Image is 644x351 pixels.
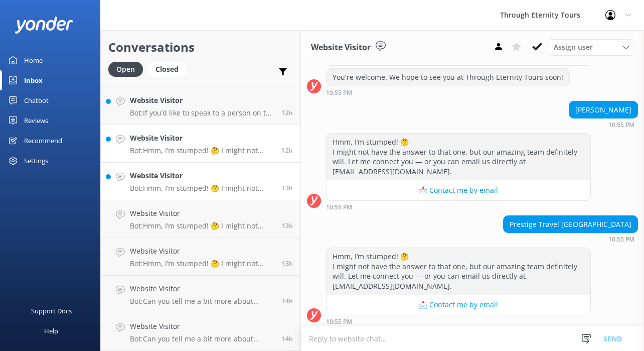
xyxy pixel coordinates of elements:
h4: Website Visitor [130,133,274,144]
a: Website VisitorBot:Hmm, I’m stumped! 🤔 I might not have the answer to that one, but our amazing t... [101,163,300,200]
h4: Website Visitor [130,95,274,106]
div: Hmm, I’m stumped! 🤔 I might not have the answer to that one, but our amazing team definitely will... [327,134,590,180]
a: Website VisitorBot:Can you tell me a bit more about where you are going? We have an amazing array... [101,276,300,313]
span: 09:19pm 14-Aug-2025 (UTC +02:00) Europe/Amsterdam [282,334,293,343]
span: 10:10pm 14-Aug-2025 (UTC +02:00) Europe/Amsterdam [282,259,293,268]
p: Bot: Can you tell me a bit more about where you are going? We have an amazing array of group and ... [130,297,274,306]
p: Bot: Hmm, I’m stumped! 🤔 I might not have the answer to that one, but our amazing team definitely... [130,146,274,155]
div: Chatbot [24,90,49,110]
p: Bot: Hmm, I’m stumped! 🤔 I might not have the answer to that one, but our amazing team definitely... [130,184,274,193]
div: [PERSON_NAME] [569,101,637,119]
a: Website VisitorBot:Hmm, I’m stumped! 🤔 I might not have the answer to that one, but our amazing t... [101,200,300,238]
p: Bot: Can you tell me a bit more about where you are going? We have an amazing array of group and ... [130,334,274,343]
div: Recommend [24,131,62,151]
div: 10:55pm 14-Aug-2025 (UTC +02:00) Europe/Amsterdam [326,89,570,96]
img: yonder-white-logo.png [15,17,73,33]
strong: 10:55 PM [326,319,352,325]
h4: Website Visitor [130,170,274,181]
div: Inbox [24,70,43,90]
h4: Website Visitor [130,208,274,219]
strong: 10:55 PM [608,122,634,128]
div: Prestige Travel [GEOGRAPHIC_DATA] [504,216,637,233]
div: Help [44,321,58,341]
a: Website VisitorBot:Hmm, I’m stumped! 🤔 I might not have the answer to that one, but our amazing t... [101,125,300,163]
div: Reviews [24,110,48,131]
div: 10:55pm 14-Aug-2025 (UTC +02:00) Europe/Amsterdam [326,203,591,210]
div: 10:55pm 14-Aug-2025 (UTC +02:00) Europe/Amsterdam [326,318,591,325]
strong: 10:55 PM [326,204,352,210]
div: Assign User [549,39,634,55]
p: Bot: Hmm, I’m stumped! 🤔 I might not have the answer to that one, but our amazing team definitely... [130,259,274,268]
div: 10:55pm 14-Aug-2025 (UTC +02:00) Europe/Amsterdam [503,236,638,243]
div: Settings [24,151,48,171]
strong: 10:55 PM [326,90,352,96]
h2: Conversations [108,38,293,57]
div: Closed [148,62,186,77]
h4: Website Visitor [130,283,274,294]
div: 10:55pm 14-Aug-2025 (UTC +02:00) Europe/Amsterdam [569,121,638,128]
div: Hmm, I’m stumped! 🤔 I might not have the answer to that one, but our amazing team definitely will... [327,248,590,294]
span: Assign user [554,42,593,53]
p: Bot: If you’d like to speak to a person on the Through Eternity Tours team, please call [PHONE_NU... [130,108,274,118]
h4: Website Visitor [130,321,274,332]
span: 09:47pm 14-Aug-2025 (UTC +02:00) Europe/Amsterdam [282,297,293,305]
button: 📩 Contact me by email [327,295,590,315]
div: Support Docs [31,301,72,321]
p: Bot: Hmm, I’m stumped! 🤔 I might not have the answer to that one, but our amazing team definitely... [130,221,274,230]
a: Open [108,63,148,74]
a: Website VisitorBot:If you’d like to speak to a person on the Through Eternity Tours team, please ... [101,87,300,125]
div: Home [24,50,43,70]
span: 10:55pm 14-Aug-2025 (UTC +02:00) Europe/Amsterdam [282,184,293,192]
h4: Website Visitor [130,246,274,257]
div: You're welcome. We hope to see you at Through Eternity Tours soon! [327,69,569,86]
span: 10:30pm 14-Aug-2025 (UTC +02:00) Europe/Amsterdam [282,221,293,230]
div: Open [108,62,143,77]
a: Website VisitorBot:Can you tell me a bit more about where you are going? We have an amazing array... [101,313,300,351]
span: 11:30pm 14-Aug-2025 (UTC +02:00) Europe/Amsterdam [282,146,293,155]
span: 11:51pm 14-Aug-2025 (UTC +02:00) Europe/Amsterdam [282,108,293,117]
a: Website VisitorBot:Hmm, I’m stumped! 🤔 I might not have the answer to that one, but our amazing t... [101,238,300,276]
h3: Website Visitor [311,41,371,54]
button: 📩 Contact me by email [327,180,590,200]
strong: 10:55 PM [608,237,634,243]
a: Closed [148,63,191,74]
